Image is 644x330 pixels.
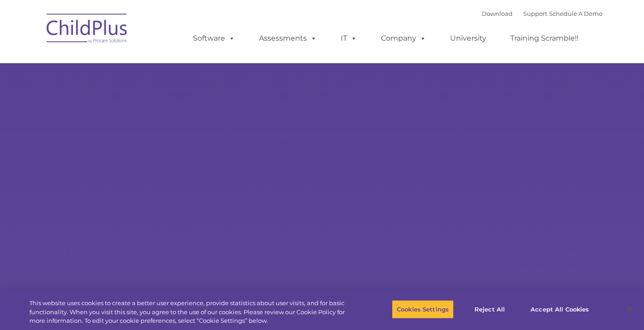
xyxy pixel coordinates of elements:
[523,10,547,17] a: Support
[461,300,518,319] button: Reject All
[184,29,244,47] a: Software
[526,300,594,319] button: Accept All Cookies
[482,10,602,17] font: |
[441,29,495,47] a: University
[392,300,454,319] button: Cookies Settings
[250,29,326,47] a: Assessments
[332,29,366,47] a: IT
[482,10,512,17] a: Download
[29,299,354,325] div: This website uses cookies to create a better user experience, provide statistics about user visit...
[372,29,435,47] a: Company
[501,29,588,47] a: Training Scramble!!
[549,10,602,17] a: Schedule A Demo
[620,299,639,319] button: Close
[42,7,132,52] img: ChildPlus by Procare Solutions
